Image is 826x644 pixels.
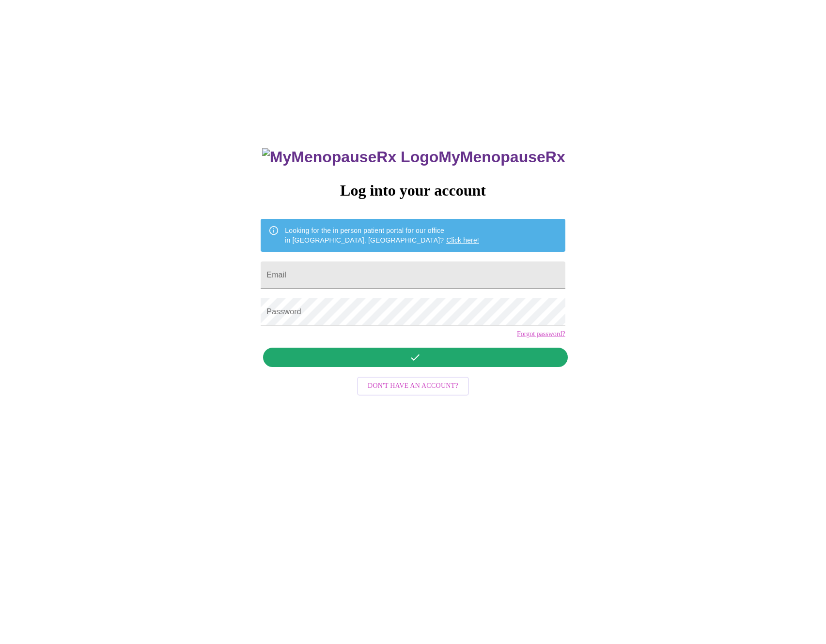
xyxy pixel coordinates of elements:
a: Click here! [446,236,479,244]
button: Don't have an account? [357,377,469,396]
a: Forgot password? [517,330,565,338]
img: MyMenopauseRx Logo [262,148,438,166]
h3: MyMenopauseRx [262,148,565,166]
a: Don't have an account? [355,381,471,389]
div: Looking for the in person patient portal for our office in [GEOGRAPHIC_DATA], [GEOGRAPHIC_DATA]? [285,222,479,249]
span: Don't have an account? [368,380,458,392]
h3: Log into your account [261,182,565,199]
